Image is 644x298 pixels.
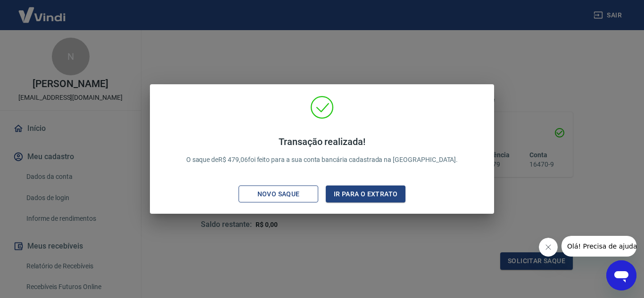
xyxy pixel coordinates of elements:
[606,260,636,290] iframe: Botão para abrir a janela de mensagens
[239,185,318,203] button: Novo saque
[561,236,636,257] iframe: Mensagem da empresa
[246,188,311,200] div: Novo saque
[539,238,558,257] iframe: Fechar mensagem
[186,136,458,147] h4: Transação realizada!
[326,185,405,203] button: Ir para o extrato
[186,136,458,165] p: O saque de R$ 479,06 foi feito para a sua conta bancária cadastrada na [GEOGRAPHIC_DATA].
[6,7,79,14] span: Olá! Precisa de ajuda?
